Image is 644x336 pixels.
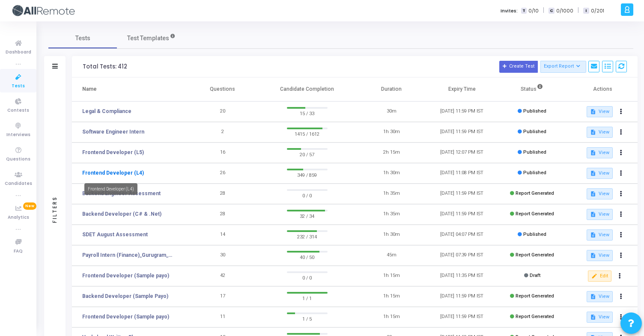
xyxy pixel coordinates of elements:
[127,34,169,43] span: Test Templates
[82,169,144,177] a: Frontend Developer (L4)
[578,6,579,15] span: |
[356,225,426,245] td: 1h 30m
[543,6,544,15] span: |
[516,211,554,217] span: Report Generated
[540,61,586,73] button: Export Report
[356,245,426,266] td: 45m
[591,7,604,15] span: 0/201
[590,150,596,156] mat-icon: description
[587,188,613,199] button: View
[82,231,148,238] a: SDET August Assessment
[188,266,258,286] td: 42
[426,286,497,307] td: [DATE] 11:59 PM IST
[588,271,611,282] button: Edit
[356,163,426,184] td: 1h 30m
[258,77,356,101] th: Candidate Completion
[587,209,613,220] button: View
[587,168,613,179] button: View
[14,248,23,255] span: FAQ
[356,204,426,225] td: 1h 35m
[523,108,546,114] span: Published
[426,101,497,122] td: [DATE] 11:59 PM IST
[523,129,546,134] span: Published
[23,202,36,210] span: New
[356,122,426,143] td: 1h 30m
[188,143,258,163] td: 16
[287,129,328,138] span: 1415 / 1612
[587,312,613,323] button: View
[426,184,497,204] td: [DATE] 11:59 PM IST
[287,109,328,117] span: 15 / 33
[528,7,539,15] span: 0/10
[51,162,59,256] div: Filters
[82,292,168,300] a: Backend Developer (Sample Payo)
[356,266,426,286] td: 1h 15m
[590,314,596,320] mat-icon: description
[287,273,328,282] span: 0 / 0
[516,190,554,196] span: Report Generated
[8,214,29,221] span: Analytics
[356,184,426,204] td: 1h 35m
[523,170,546,175] span: Published
[501,7,518,15] label: Invites:
[82,128,144,136] a: Software Engineer Intern
[82,107,131,115] a: Legal & Compliance
[72,77,188,101] th: Name
[356,307,426,327] td: 1h 15m
[590,109,596,115] mat-icon: description
[82,272,169,280] a: Frontend Developer (Sample payo)
[287,170,328,179] span: 349 / 859
[287,191,328,199] span: 0 / 0
[84,183,137,195] div: Frontend Developer (L4)
[188,163,258,184] td: 26
[426,143,497,163] td: [DATE] 12:07 PM IST
[188,245,258,266] td: 30
[287,294,328,302] span: 1 / 1
[549,8,554,14] span: C
[587,229,613,241] button: View
[82,313,169,321] a: Frontend Developer (Sample payo)
[11,2,75,19] img: logo
[287,211,328,220] span: 32 / 34
[590,211,596,217] mat-icon: description
[587,106,613,117] button: View
[287,232,328,241] span: 232 / 314
[590,191,596,197] mat-icon: description
[287,314,328,323] span: 1 / 5
[6,49,31,56] span: Dashboard
[83,63,127,70] div: Total Tests: 412
[6,156,30,163] span: Questions
[356,286,426,307] td: 1h 15m
[188,307,258,327] td: 11
[587,291,613,302] button: View
[287,150,328,158] span: 20 / 57
[556,7,573,15] span: 0/1000
[188,122,258,143] td: 2
[356,101,426,122] td: 30m
[583,8,589,14] span: I
[5,180,32,187] span: Candidates
[523,149,546,155] span: Published
[12,83,25,90] span: Tests
[590,232,596,238] mat-icon: description
[287,253,328,261] span: 40 / 50
[587,127,613,138] button: View
[6,131,30,139] span: Interviews
[188,286,258,307] td: 17
[7,107,29,114] span: Contests
[587,147,613,158] button: View
[530,273,540,278] span: Draft
[188,184,258,204] td: 28
[426,307,497,327] td: [DATE] 11:59 PM IST
[82,149,144,156] a: Frontend Developer (L5)
[75,34,90,43] span: Tests
[590,129,596,135] mat-icon: description
[82,210,161,218] a: Backend Developer (C# & .Net)
[516,252,554,258] span: Report Generated
[356,143,426,163] td: 2h 15m
[590,170,596,176] mat-icon: description
[587,250,613,261] button: View
[426,266,497,286] td: [DATE] 11:35 PM IST
[567,77,638,101] th: Actions
[516,314,554,319] span: Report Generated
